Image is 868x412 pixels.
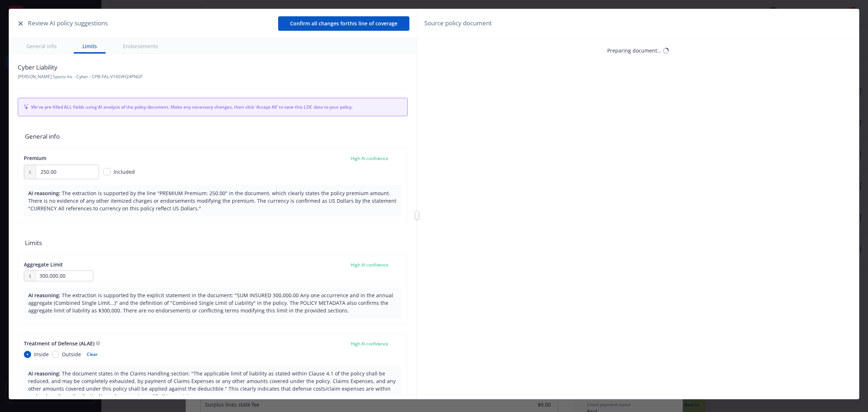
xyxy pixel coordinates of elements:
[18,38,65,54] button: General info
[28,370,396,400] span: The document states in the Claims Handling section: "The applicable limit of liability as stated ...
[351,341,388,347] span: High AI confidence
[18,231,408,255] span: Limits
[24,155,46,161] span: Premium
[82,349,102,360] button: Clear
[34,350,49,358] span: Inside
[114,168,135,175] span: Included
[18,63,142,72] span: Cyber Liability
[24,340,94,347] span: Treatment of Defense (ALAE)
[36,165,99,179] input: 0.00
[28,292,393,314] span: The extraction is supported by the explicit statement in the document: "SUM INSURED 300,000.00 An...
[28,190,60,197] span: AI reasoning:
[74,38,106,54] button: Limits
[28,370,60,377] span: AI reasoning:
[351,155,388,161] span: High AI confidence
[52,351,59,358] input: Outside
[18,73,142,80] span: [PERSON_NAME] Sports Inc - Cyber - CPB-FAL-V14SVH24PNGF
[278,16,409,31] button: Confirm all changes forthis line of coverage
[18,125,408,148] span: General info
[28,190,396,212] span: The extraction is supported by the line "PREMIUM Premium: 250.00" in the document, which clearly ...
[28,18,108,28] span: Review AI policy suggestions
[351,262,388,268] span: High AI confidence
[28,292,60,299] span: AI reasoning:
[36,271,93,281] input: 0.00
[24,351,31,358] input: Inside
[607,47,661,54] div: Preparing document...
[62,350,81,358] span: Outside
[424,18,492,28] span: Source policy document
[24,261,63,268] span: Aggregate Limit
[31,104,401,110] span: We've pre-filled ALL fields using AI analysis of the policy document. Make any necessary changes,...
[114,38,167,54] button: Endorsements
